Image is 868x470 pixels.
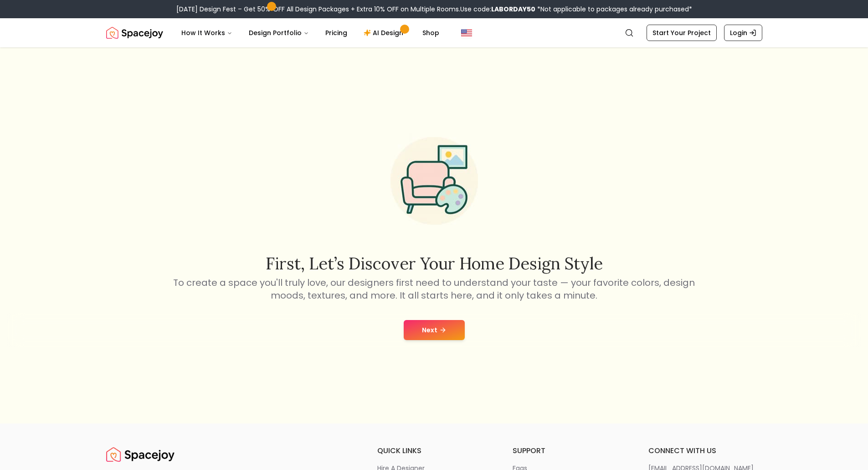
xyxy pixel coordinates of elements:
[106,24,163,42] img: Spacejoy Logo
[106,18,762,47] nav: Global
[648,445,762,456] h6: connect with us
[106,24,163,42] a: Spacejoy
[513,445,627,456] h6: support
[415,24,447,42] a: Shop
[106,445,175,464] img: Spacejoy Logo
[356,24,413,42] a: AI Design
[404,320,465,340] button: Next
[647,25,717,41] a: Start Your Project
[241,24,316,42] button: Design Portfolio
[724,25,762,41] a: Login
[376,123,493,239] img: Start Style Quiz Illustration
[172,276,697,302] p: To create a space you'll truly love, our designers first need to understand your taste — your fav...
[535,5,692,14] span: *Not applicable to packages already purchased*
[174,24,240,42] button: How It Works
[174,24,447,42] nav: Main
[176,5,692,14] div: [DATE] Design Fest – Get 50% OFF All Design Packages + Extra 10% OFF on Multiple Rooms.
[460,5,535,14] span: Use code:
[461,27,472,38] img: United States
[106,445,175,464] a: Spacejoy
[318,24,354,42] a: Pricing
[491,5,535,14] b: LABORDAY50
[172,254,697,273] h2: First, let’s discover your home design style
[377,445,491,456] h6: quick links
